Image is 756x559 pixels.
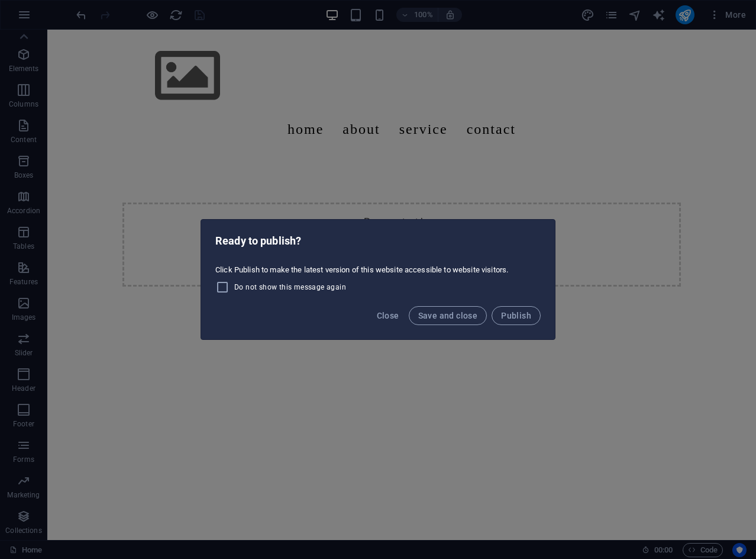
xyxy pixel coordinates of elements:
[215,234,541,248] h2: Ready to publish?
[377,311,399,320] span: Close
[75,173,634,257] div: Drop content here
[418,311,478,320] span: Save and close
[290,224,349,241] span: Add elements
[501,311,531,320] span: Publish
[234,282,346,292] span: Do not show this message again
[409,306,487,325] button: Save and close
[354,224,419,241] span: Paste clipboard
[492,306,541,325] button: Publish
[201,260,555,299] div: Click Publish to make the latest version of this website accessible to website visitors.
[372,306,404,325] button: Close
